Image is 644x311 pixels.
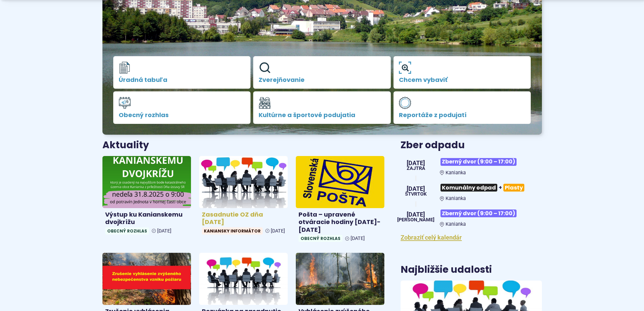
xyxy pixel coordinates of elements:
a: Reportáže z podujatí [393,91,531,124]
h3: Zber odpadu [401,140,542,151]
a: Zberný dvor (9:00 – 17:00) Kanianka [DATE] Zajtra [401,155,542,176]
span: Plasty [503,184,524,192]
h4: Zasadnutie OZ dňa [DATE] [202,211,285,226]
h4: Pošta – upravené otváracie hodiny [DATE]-[DATE] [299,211,382,234]
span: Reportáže z podujatí [399,112,526,118]
span: [DATE] [397,212,434,218]
span: Komunálny odpad [440,184,497,192]
a: Kultúrne a športové podujatia [253,91,391,124]
a: Zberný dvor (9:00 – 17:00) Kanianka [DATE] [PERSON_NAME] [401,207,542,227]
span: Zverejňovanie [259,76,385,83]
a: Úradná tabuľa [113,56,251,89]
span: Kanianka [446,196,466,201]
span: [PERSON_NAME] [397,218,434,222]
span: Obecný rozhlas [119,112,245,118]
span: Úradná tabuľa [119,76,245,83]
span: [DATE] [157,228,171,234]
a: Obecný rozhlas [113,91,251,124]
span: [DATE] [351,236,365,241]
span: Zberný dvor (9:00 – 17:00) [440,209,517,217]
span: [DATE] [405,186,427,192]
span: Kanianka [446,170,466,176]
a: Zasadnutie OZ dňa [DATE] Kaniansky informátor [DATE] [199,156,288,237]
span: Zberný dvor (9:00 – 17:00) [440,158,517,166]
a: Komunálny odpad+Plasty Kanianka [DATE] štvrtok [401,181,542,201]
a: Pošta – upravené otváracie hodiny [DATE]-[DATE] Obecný rozhlas [DATE] [296,156,384,245]
a: Zverejňovanie [253,56,391,89]
a: Zobraziť celý kalendár [401,234,462,241]
span: Zajtra [407,166,425,171]
span: Kaniansky informátor [202,227,263,235]
a: Výstup ku Kanianskemu dvojkrížu Obecný rozhlas [DATE] [102,156,191,237]
span: Chcem vybaviť [399,76,526,83]
h4: Výstup ku Kanianskemu dvojkrížu [105,211,188,226]
span: Kanianka [446,221,466,227]
span: [DATE] [271,228,285,234]
h3: Aktuality [102,140,149,151]
span: Kultúrne a športové podujatia [259,112,385,118]
h3: + [440,181,542,194]
span: štvrtok [405,192,427,197]
h3: Najbližšie udalosti [401,265,492,275]
span: Obecný rozhlas [299,235,342,242]
span: Obecný rozhlas [105,227,149,235]
span: [DATE] [407,160,425,166]
a: Chcem vybaviť [393,56,531,89]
